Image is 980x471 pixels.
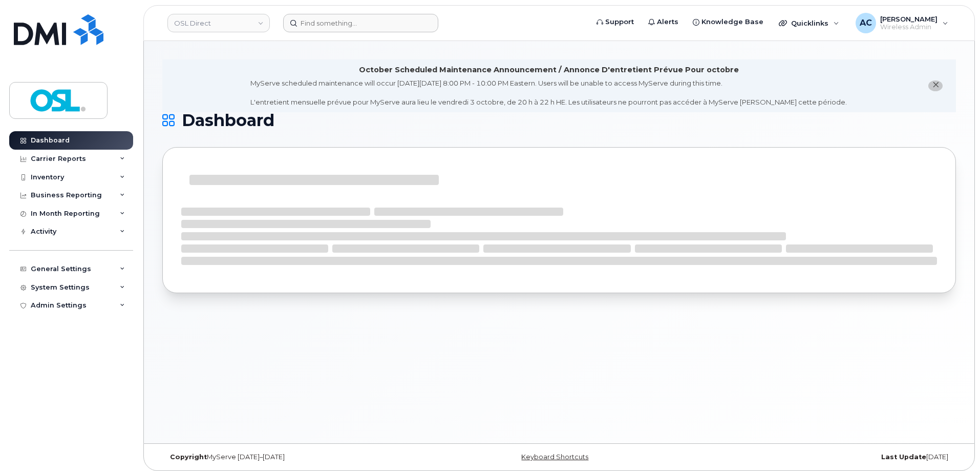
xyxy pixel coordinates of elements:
[928,80,943,91] button: close notification
[359,65,739,75] div: October Scheduled Maintenance Announcement / Annonce D'entretient Prévue Pour octobre
[521,453,588,461] a: Keyboard Shortcuts
[250,78,847,107] div: MyServe scheduled maintenance will occur [DATE][DATE] 8:00 PM - 10:00 PM Eastern. Users will be u...
[162,453,427,461] div: MyServe [DATE]–[DATE]
[182,113,274,128] span: Dashboard
[691,453,956,461] div: [DATE]
[170,453,207,461] strong: Copyright
[881,453,926,461] strong: Last Update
